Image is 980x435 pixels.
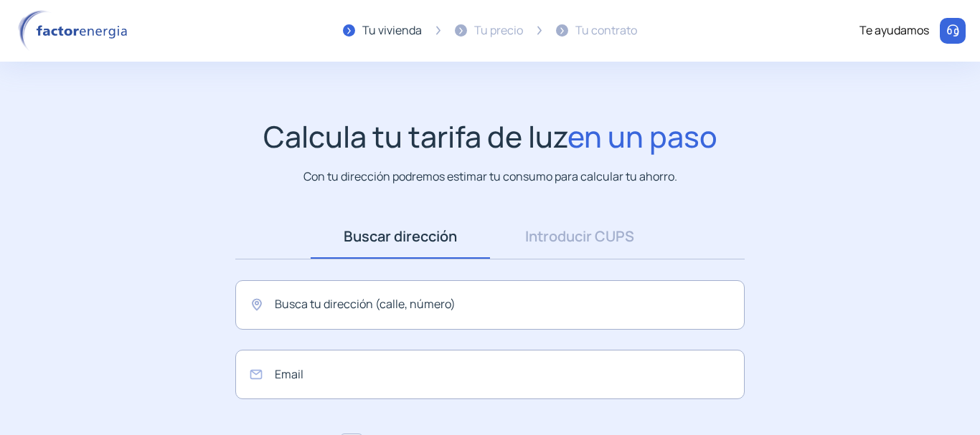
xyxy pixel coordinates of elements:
[490,214,669,259] a: Introducir CUPS
[14,10,136,52] img: logo factor
[946,24,960,38] img: llamar
[362,21,422,40] div: Tu vivienda
[263,119,717,154] h1: Calcula tu tarifa de luz
[859,21,929,40] div: Te ayudamos
[474,21,523,40] div: Tu precio
[303,168,677,186] p: Con tu dirección podremos estimar tu consumo para calcular tu ahorro.
[567,116,717,156] span: en un paso
[575,21,637,40] div: Tu contrato
[311,214,490,259] a: Buscar dirección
